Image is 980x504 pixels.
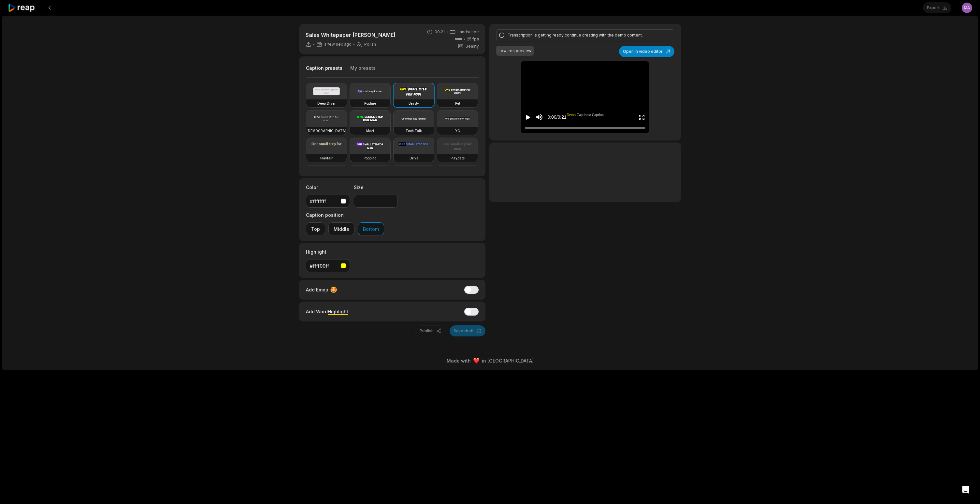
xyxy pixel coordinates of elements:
button: Top [306,222,325,235]
h3: Pet [455,101,460,106]
h3: Playfair [320,156,333,161]
label: Highlight [306,248,350,255]
button: Open in video editor [619,46,674,57]
span: fps [472,37,479,41]
span: 25 [467,36,479,42]
h3: Playdate [451,156,465,161]
h3: Drive [410,156,418,161]
span: Landscape [457,29,479,35]
h3: Mozi [366,128,374,133]
span: 🤩 [330,285,337,294]
button: Play video [525,111,531,123]
h3: YC [455,128,460,133]
button: Bottom [358,222,384,235]
div: Add Word [306,307,348,316]
span: Beasty [466,43,479,49]
label: Caption position [306,212,384,218]
h3: [DEMOGRAPHIC_DATA] [307,128,346,133]
button: #ffff00ff [306,259,350,272]
label: Color [306,184,350,191]
span: 00:21 [435,29,445,35]
span: Add Emoji [306,286,328,293]
div: Low-res preview [498,48,531,54]
span: Highlight [328,309,348,314]
div: #ffffffff [310,198,338,205]
button: Caption presets [306,65,342,78]
span: a few sec ago [324,42,352,47]
p: Sales Whitepaper [PERSON_NAME] [306,31,396,39]
h3: Popline [364,101,376,106]
button: My presets [350,65,376,77]
div: 0:00 / 0:21 [547,114,566,121]
div: Made with in [GEOGRAPHIC_DATA] [8,357,972,364]
h3: Popping [364,156,377,161]
h3: Tech Talk [406,128,422,133]
button: Mute sound [535,113,543,121]
button: Enter Fullscreen [639,111,645,123]
div: Open Intercom Messenger [958,482,973,497]
label: Size [354,184,398,191]
button: Publish [415,325,446,336]
div: #ffff00ff [310,262,338,269]
img: heart emoji [473,358,479,364]
button: Middle [328,222,354,235]
button: #ffffffff [306,195,350,208]
span: Polish [364,42,376,47]
h3: Beasty [409,101,419,106]
h3: Deep Diver [317,101,336,106]
div: Transcription is getting ready continue creating with the demo content. [508,32,661,38]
